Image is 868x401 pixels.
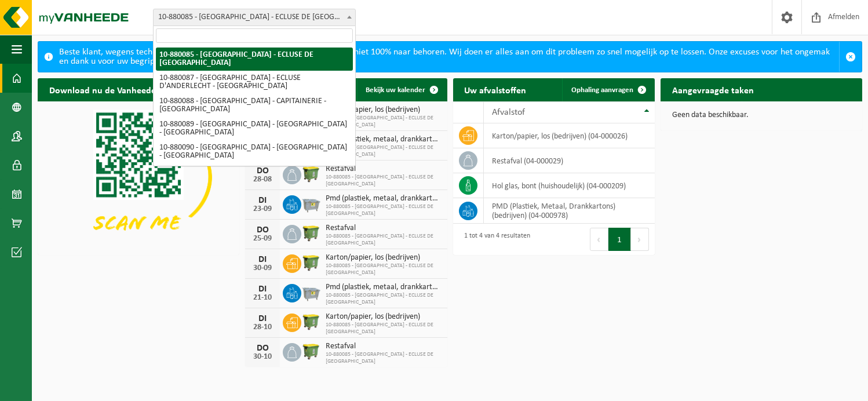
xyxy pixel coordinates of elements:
[156,117,353,140] li: 10-880089 - [GEOGRAPHIC_DATA] - [GEOGRAPHIC_DATA] - [GEOGRAPHIC_DATA]
[251,166,274,176] div: DO
[156,94,353,117] li: 10-880088 - [GEOGRAPHIC_DATA] - CAPITAINERIE - [GEOGRAPHIC_DATA]
[326,115,441,129] span: 10-880085 - [GEOGRAPHIC_DATA] - ECLUSE DE [GEOGRAPHIC_DATA]
[326,194,441,203] span: Pmd (plastiek, metaal, drankkartons) (bedrijven)
[672,111,851,119] p: Geen data beschikbaar.
[590,228,608,251] button: Previous
[326,342,441,351] span: Restafval
[251,314,274,323] div: DI
[326,203,441,217] span: 10-880085 - [GEOGRAPHIC_DATA] - ECLUSE DE [GEOGRAPHIC_DATA]
[326,322,441,336] span: 10-880085 - [GEOGRAPHIC_DATA] - ECLUSE DE [GEOGRAPHIC_DATA]
[484,173,655,198] td: hol glas, bont (huishoudelijk) (04-000209)
[453,78,538,101] h2: Uw afvalstoffen
[326,253,441,263] span: Karton/papier, los (bedrijven)
[326,263,441,276] span: 10-880085 - [GEOGRAPHIC_DATA] - ECLUSE DE [GEOGRAPHIC_DATA]
[326,174,441,188] span: 10-880085 - [GEOGRAPHIC_DATA] - ECLUSE DE [GEOGRAPHIC_DATA]
[326,233,441,247] span: 10-880085 - [GEOGRAPHIC_DATA] - ECLUSE DE [GEOGRAPHIC_DATA]
[493,108,526,117] span: Afvalstof
[251,196,274,205] div: DI
[301,253,321,272] img: WB-1100-HPE-GN-50
[301,312,321,331] img: WB-1100-HPE-GN-50
[571,86,633,94] span: Ophaling aanvragen
[366,86,426,94] span: Bekijk uw kalender
[251,205,274,213] div: 23-09
[251,176,274,184] div: 28-08
[326,224,441,233] span: Restafval
[326,292,441,306] span: 10-880085 - [GEOGRAPHIC_DATA] - ECLUSE DE [GEOGRAPHIC_DATA]
[631,228,649,251] button: Next
[251,294,274,302] div: 21-10
[153,9,356,26] span: 10-880085 - PORT DE BRUXELLES - ECLUSE DE MOLENBEEK - MOLENBEEK-SAINT-JEAN
[562,78,654,101] a: Ophaling aanvragen
[459,227,531,252] div: 1 tot 4 van 4 resultaten
[301,164,321,184] img: WB-1100-HPE-GN-50
[156,140,353,163] li: 10-880090 - [GEOGRAPHIC_DATA] - [GEOGRAPHIC_DATA] - [GEOGRAPHIC_DATA]
[661,78,765,101] h2: Aangevraagde taken
[251,235,274,243] div: 25-09
[301,223,321,243] img: WB-1100-HPE-GN-50
[251,285,274,294] div: DI
[301,194,321,213] img: WB-2500-GAL-GY-01
[154,9,355,25] span: 10-880085 - PORT DE BRUXELLES - ECLUSE DE MOLENBEEK - MOLENBEEK-SAINT-JEAN
[608,228,631,251] button: 1
[484,198,655,224] td: PMD (Plastiek, Metaal, Drankkartons) (bedrijven) (04-000978)
[38,78,192,101] h2: Download nu de Vanheede+ app!
[251,344,274,353] div: DO
[326,135,441,144] span: Pmd (plastiek, metaal, drankkartons) (bedrijven)
[326,351,441,365] span: 10-880085 - [GEOGRAPHIC_DATA] - ECLUSE DE [GEOGRAPHIC_DATA]
[251,225,274,235] div: DO
[59,42,839,72] div: Beste klant, wegens technische redenen werkt ons klantenportaal momenteel niet 100% naar behoren....
[301,341,321,361] img: WB-1100-HPE-GN-50
[38,101,239,253] img: Download de VHEPlus App
[326,312,441,322] span: Karton/papier, los (bedrijven)
[156,48,353,71] li: 10-880085 - [GEOGRAPHIC_DATA] - ECLUSE DE [GEOGRAPHIC_DATA]
[326,165,441,174] span: Restafval
[251,255,274,264] div: DI
[251,353,274,361] div: 30-10
[326,144,441,158] span: 10-880085 - [GEOGRAPHIC_DATA] - ECLUSE DE [GEOGRAPHIC_DATA]
[326,105,441,115] span: Karton/papier, los (bedrijven)
[251,264,274,272] div: 30-09
[156,71,353,94] li: 10-880087 - [GEOGRAPHIC_DATA] - ECLUSE D'ANDERLECHT - [GEOGRAPHIC_DATA]
[484,123,655,148] td: karton/papier, los (bedrijven) (04-000026)
[326,283,441,292] span: Pmd (plastiek, metaal, drankkartons) (bedrijven)
[251,323,274,331] div: 28-10
[301,282,321,302] img: WB-2500-GAL-GY-01
[357,78,446,101] a: Bekijk uw kalender
[484,148,655,173] td: restafval (04-000029)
